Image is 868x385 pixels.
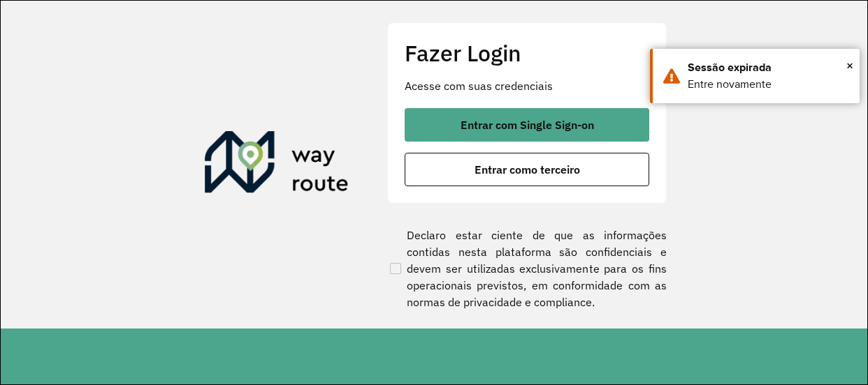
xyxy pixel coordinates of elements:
[688,59,849,76] div: Sessão expirada
[205,131,349,198] img: Roteirizador AmbevTech
[405,108,649,142] button: button
[475,164,580,175] span: Entrar como terceiro
[405,77,649,94] p: Acesse com suas credenciais
[846,55,853,76] span: ×
[387,227,667,310] label: Declaro estar ciente de que as informações contidas nesta plataforma são confidenciais e devem se...
[846,55,853,76] button: Close
[405,153,649,186] button: button
[688,76,849,93] div: Entre novamente
[405,40,649,66] h2: Fazer Login
[461,119,594,130] span: Entrar com Single Sign-on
